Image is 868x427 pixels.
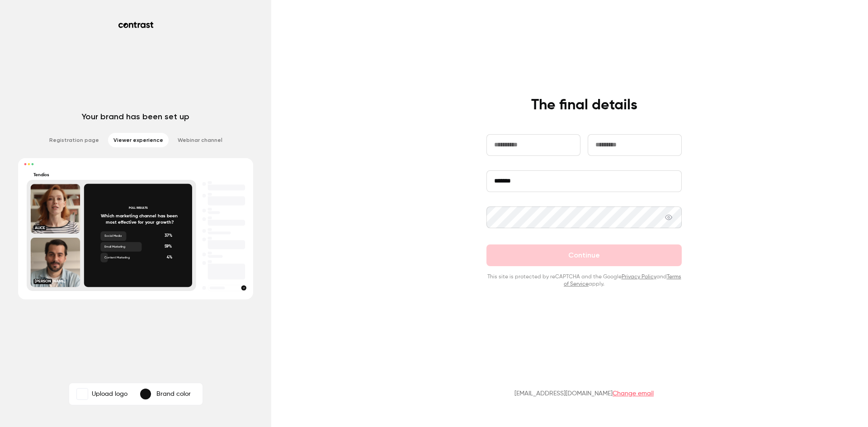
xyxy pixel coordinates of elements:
li: Webinar channel [172,133,228,147]
label: TendiosUpload logo [71,385,133,403]
h4: The final details [531,96,637,114]
p: [EMAIL_ADDRESS][DOMAIN_NAME] [514,389,654,398]
a: Terms of Service [564,274,681,287]
li: Viewer experience [108,133,169,147]
p: Brand color [156,389,191,399]
a: Change email [613,390,654,397]
img: Tendios [77,389,88,399]
p: Your brand has been set up [82,111,189,122]
button: Brand color [133,385,201,403]
p: This site is protected by reCAPTCHA and the Google and apply. [486,273,682,288]
li: Registration page [44,133,104,147]
a: Privacy Policy [622,274,656,280]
